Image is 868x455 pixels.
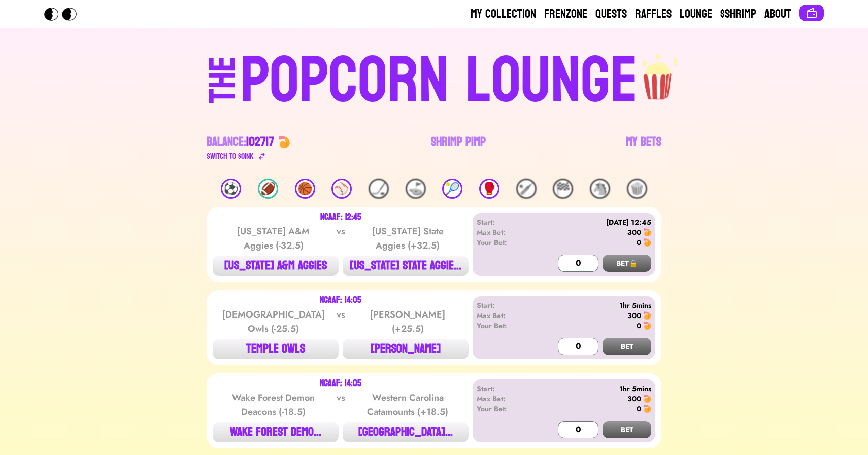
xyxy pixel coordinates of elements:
a: THEPOPCORN LOUNGEpopcorn [121,45,747,114]
div: [DEMOGRAPHIC_DATA] Owls (-25.5) [222,307,325,336]
a: About [764,6,791,22]
img: Popcorn [44,8,85,21]
div: 🥊 [479,179,499,199]
div: 300 [627,394,641,404]
a: Raffles [635,6,672,22]
div: Max Bet: [477,227,535,237]
div: ⚾️ [331,179,352,199]
div: ⚽️ [221,179,241,199]
div: 300 [627,310,641,321]
div: [US_STATE] State Aggies (+32.5) [356,224,459,253]
img: Connect wallet [806,7,818,19]
button: BET [603,421,651,438]
div: NCAAF: 14:05 [320,296,361,304]
div: Your Bet: [477,237,535,248]
div: 🏈 [258,179,278,199]
div: Your Bet: [477,321,535,331]
button: WAKE FOREST DEMO... [213,422,339,442]
button: TEMPLE OWLS [213,339,339,359]
a: Frenzone [544,6,587,22]
button: BET [603,338,651,355]
div: POPCORN LOUNGE [240,49,638,114]
div: vs [335,391,347,419]
div: Max Bet: [477,310,535,321]
div: THE [205,56,241,124]
div: 🏒 [369,179,389,199]
img: 🍤 [278,136,290,148]
div: Start: [477,217,535,227]
img: 🍤 [643,238,651,247]
div: 300 [627,227,641,237]
div: Balance: [207,134,274,150]
div: 🎾 [442,179,462,199]
div: 🏁 [553,179,573,199]
div: Start: [477,383,535,394]
img: 🍤 [643,395,651,403]
div: ⛳️ [406,179,426,199]
div: [PERSON_NAME] (+25.5) [356,307,459,336]
div: Wake Forest Demon Deacons (-18.5) [222,391,325,419]
div: vs [335,307,347,336]
div: 1hr 5mins [535,300,651,310]
div: NCAAF: 12:45 [320,213,361,221]
img: 🍤 [643,311,651,320]
a: My Collection [471,6,536,22]
button: [GEOGRAPHIC_DATA]... [343,422,469,442]
img: 🍤 [643,405,651,413]
div: 1hr 5mins [535,383,651,394]
div: vs [335,224,347,253]
a: My Bets [626,134,661,162]
div: 0 [637,404,641,414]
div: 🏀 [295,179,315,199]
button: [PERSON_NAME] [343,339,469,359]
a: Quests [595,6,627,22]
div: 🏏 [516,179,537,199]
img: 🍤 [643,228,651,236]
a: Shrimp Pimp [431,134,486,162]
span: 102717 [246,131,274,153]
button: BET🔒 [603,255,651,272]
a: $Shrimp [720,6,756,22]
div: Switch to $ OINK [207,150,254,162]
div: Max Bet: [477,394,535,404]
button: [US_STATE] A&M AGGIES [213,256,339,276]
div: 0 [637,237,641,248]
div: [DATE] 12:45 [535,217,651,227]
div: NCAAF: 14:05 [320,379,361,388]
div: 🍿 [627,179,647,199]
button: [US_STATE] STATE AGGIE... [343,256,469,276]
div: 🐴 [590,179,610,199]
div: Your Bet: [477,404,535,414]
div: Western Carolina Catamounts (+18.5) [356,391,459,419]
div: Start: [477,300,535,310]
img: 🍤 [643,322,651,330]
a: Lounge [680,6,712,22]
div: 0 [637,321,641,331]
div: [US_STATE] A&M Aggies (-32.5) [222,224,325,253]
img: popcorn [638,45,679,101]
